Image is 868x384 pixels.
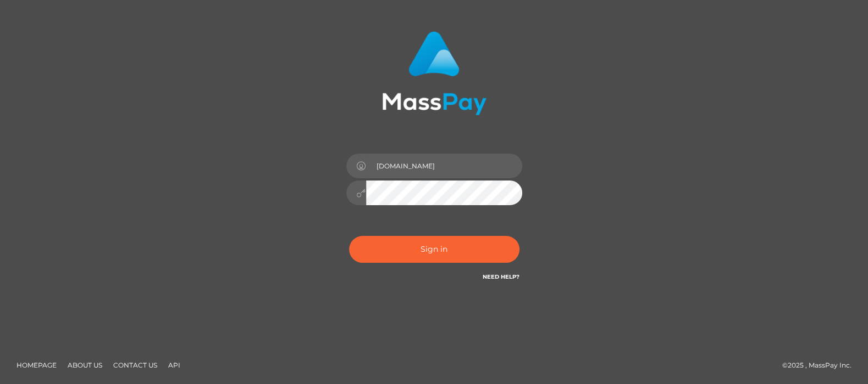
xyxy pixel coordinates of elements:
a: Need Help? [483,273,519,280]
div: © 2025 , MassPay Inc. [782,359,860,371]
a: Contact Us [109,357,162,374]
img: MassPay Login [382,31,486,115]
button: Sign in [349,236,519,263]
input: Username... [366,154,522,178]
a: API [164,357,185,374]
a: Homepage [12,357,61,374]
a: About Us [63,357,107,374]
